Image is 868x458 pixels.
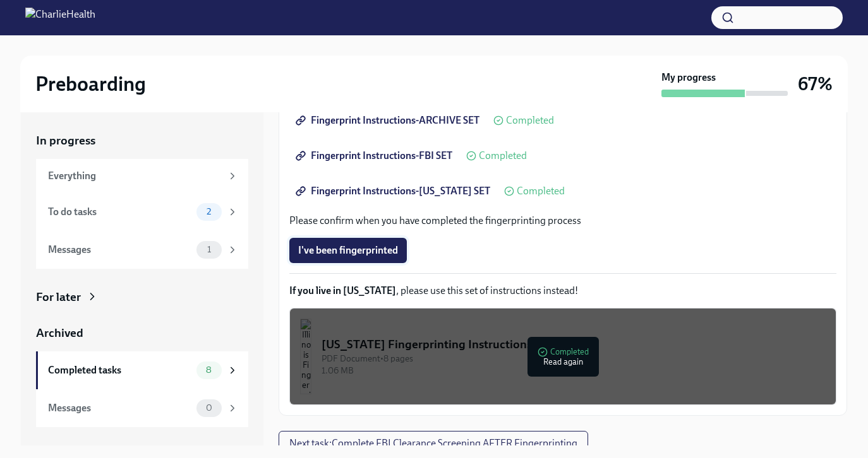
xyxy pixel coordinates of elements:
[289,214,836,228] p: Please confirm when you have completed the fingerprinting process
[322,365,826,377] div: 1.06 MB
[289,179,499,204] a: Fingerprint Instructions-[US_STATE] SET
[198,365,219,375] span: 8
[36,132,248,149] a: In progress
[322,336,826,353] div: [US_STATE] Fingerprinting Instructions
[298,185,490,197] span: Fingerprint Instructions-[US_STATE] SET
[36,325,248,341] a: Archived
[289,285,396,297] strong: If you live in [US_STATE]
[200,245,219,254] span: 1
[36,289,248,305] a: For later
[36,351,248,389] a: Completed tasks8
[279,431,588,456] button: Next task:Complete FBI Clearance Screening AFTER Fingerprinting
[48,363,191,377] div: Completed tasks
[289,308,836,405] button: [US_STATE] Fingerprinting InstructionsPDF Document•8 pages1.06 MBCompletedRead again
[36,193,248,231] a: To do tasks2
[36,289,81,305] div: For later
[298,150,452,162] span: Fingerprint Instructions-FBI SET
[322,353,826,365] div: PDF Document • 8 pages
[661,71,716,85] strong: My progress
[298,114,479,127] span: Fingerprint Instructions-ARCHIVE SET
[48,205,191,219] div: To do tasks
[36,231,248,269] a: Messages1
[199,207,219,216] span: 2
[289,108,488,133] a: Fingerprint Instructions-ARCHIVE SET
[289,437,577,450] span: Next task : Complete FBI Clearance Screening AFTER Fingerprinting
[48,169,222,183] div: Everything
[36,159,248,193] a: Everything
[35,71,146,97] h2: Preboarding
[36,389,248,427] a: Messages0
[798,73,833,95] h3: 67%
[289,284,836,298] p: , please use this set of instructions instead!
[517,186,565,196] span: Completed
[198,403,220,413] span: 0
[298,244,398,257] span: I've been fingerprinted
[506,115,554,126] span: Completed
[48,401,191,415] div: Messages
[479,151,527,161] span: Completed
[48,243,191,257] div: Messages
[25,8,95,28] img: CharlieHealth
[289,238,407,263] button: I've been fingerprinted
[300,319,311,394] img: Illinois Fingerprinting Instructions
[289,143,461,168] a: Fingerprint Instructions-FBI SET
